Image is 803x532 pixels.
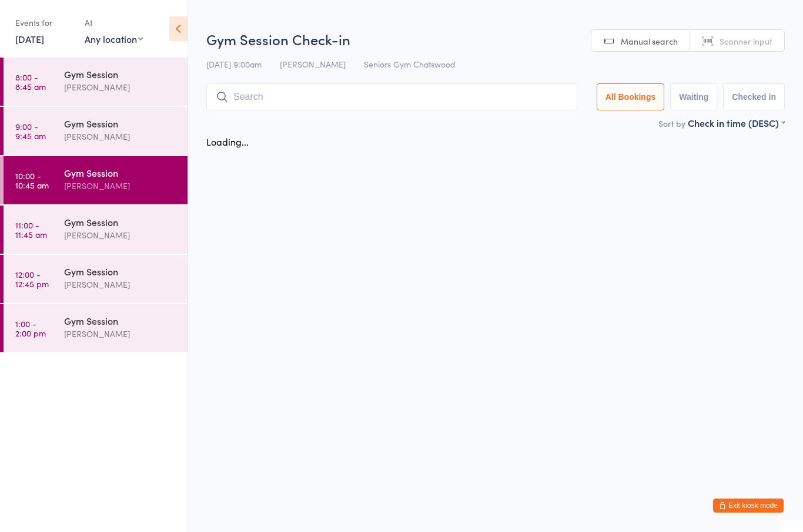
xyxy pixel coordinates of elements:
[206,58,262,70] span: [DATE] 9:00am
[64,179,178,193] div: [PERSON_NAME]
[670,83,717,110] button: Waiting
[64,265,178,278] div: Gym Session
[364,58,456,70] span: Seniors Gym Chatswood
[723,83,785,110] button: Checked in
[206,135,249,148] div: Loading...
[4,58,188,106] a: 8:00 -8:45 amGym Session[PERSON_NAME]
[64,228,178,242] div: [PERSON_NAME]
[15,13,73,32] div: Events for
[15,319,46,338] time: 1:00 - 2:00 pm
[85,13,143,32] div: At
[64,117,178,130] div: Gym Session
[15,270,49,288] time: 12:00 - 12:45 pm
[64,278,178,291] div: [PERSON_NAME]
[280,58,346,70] span: [PERSON_NAME]
[4,304,188,352] a: 1:00 -2:00 pmGym Session[PERSON_NAME]
[688,116,785,129] div: Check in time (DESC)
[621,35,678,47] span: Manual search
[15,171,49,190] time: 10:00 - 10:45 am
[4,107,188,155] a: 9:00 -9:45 amGym Session[PERSON_NAME]
[713,499,784,513] button: Exit kiosk mode
[64,216,178,228] div: Gym Session
[4,156,188,204] a: 10:00 -10:45 amGym Session[PERSON_NAME]
[15,122,46,140] time: 9:00 - 9:45 am
[15,220,47,239] time: 11:00 - 11:45 am
[64,327,178,341] div: [PERSON_NAME]
[64,68,178,80] div: Gym Session
[597,83,665,110] button: All Bookings
[720,35,772,47] span: Scanner input
[206,83,577,110] input: Search
[658,117,685,129] label: Sort by
[4,206,188,254] a: 11:00 -11:45 amGym Session[PERSON_NAME]
[64,80,178,94] div: [PERSON_NAME]
[15,32,44,45] a: [DATE]
[4,255,188,303] a: 12:00 -12:45 pmGym Session[PERSON_NAME]
[64,314,178,327] div: Gym Session
[85,32,143,45] div: Any location
[64,130,178,143] div: [PERSON_NAME]
[15,72,46,91] time: 8:00 - 8:45 am
[64,166,178,179] div: Gym Session
[206,29,785,49] h2: Gym Session Check-in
